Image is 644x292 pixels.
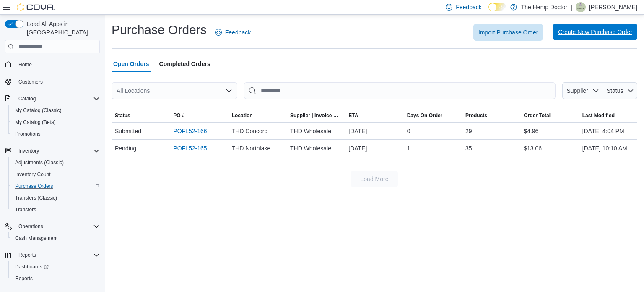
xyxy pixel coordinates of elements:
span: Create New Purchase Order [558,28,632,36]
button: Catalog [15,94,39,104]
button: Create New Purchase Order [553,24,637,40]
span: Feedback [456,3,481,11]
button: Last Modified [579,109,637,122]
span: Catalog [18,95,36,102]
a: Cash Management [12,233,61,243]
a: Transfers (Classic) [12,193,60,203]
button: Operations [2,221,103,232]
span: Completed Orders [159,55,210,72]
span: 0 [407,126,410,136]
span: Home [15,59,100,70]
button: My Catalog (Beta) [8,116,103,128]
button: Reports [2,249,103,261]
button: Inventory Count [8,168,103,180]
div: THD Wholesale [287,140,345,157]
button: Status [112,109,170,122]
span: 1 [407,143,410,153]
a: Feedback [212,24,254,41]
a: My Catalog (Beta) [12,117,59,127]
span: Customers [18,79,43,85]
a: Customers [15,77,46,87]
button: Location [229,109,287,122]
span: Purchase Orders [15,183,53,189]
span: Cash Management [12,233,100,243]
a: Inventory Count [12,169,54,179]
button: Supplier | Invoice Number [287,109,345,122]
span: Dashboards [15,263,49,270]
span: Promotions [12,129,100,139]
a: Transfers [12,205,39,215]
div: [DATE] 10:10 AM [579,140,637,157]
a: Home [15,60,35,70]
span: Cash Management [15,235,57,242]
span: Last Modified [582,112,615,119]
p: | [571,2,572,12]
div: [DATE] 4:04 PM [579,123,637,139]
span: Supplier | Invoice Number [290,112,342,119]
span: Pending [115,143,136,153]
div: $4.96 [520,123,579,139]
span: Open Orders [113,55,149,72]
span: Submitted [115,126,141,136]
button: Days On Order [404,109,462,122]
span: Status [607,87,623,94]
a: Purchase Orders [12,181,57,191]
a: Reports [12,274,36,284]
button: Catalog [2,93,103,105]
span: Inventory Count [12,169,100,179]
div: THD Wholesale [287,123,345,139]
h1: Purchase Orders [112,21,207,38]
a: POFL52-165 [173,143,207,153]
span: Supplier [567,87,588,94]
span: THD Concord [232,126,268,136]
span: Adjustments (Classic) [12,158,100,168]
a: Dashboards [8,261,103,273]
button: Operations [15,221,47,231]
span: Reports [18,252,36,258]
button: Reports [8,273,103,284]
span: My Catalog (Beta) [12,117,100,127]
input: Dark Mode [488,3,506,11]
span: Reports [15,250,100,260]
span: Customers [15,76,100,87]
p: [PERSON_NAME] [589,2,637,12]
div: $13.06 [520,140,579,157]
button: Products [462,109,520,122]
span: Load All Apps in [GEOGRAPHIC_DATA] [23,20,100,37]
div: Location [232,112,253,119]
span: 35 [465,143,472,153]
span: Order Total [524,112,551,119]
span: Inventory [18,147,39,154]
button: Purchase Orders [8,180,103,192]
div: [DATE] [345,140,403,157]
span: Products [465,112,487,119]
span: 29 [465,126,472,136]
button: Load More [351,171,398,187]
span: Operations [15,221,100,231]
span: Feedback [225,28,251,37]
p: The Hemp Doctor [521,2,567,12]
span: Import Purchase Order [478,28,538,37]
span: Days On Order [407,112,443,119]
span: Inventory Count [15,171,51,178]
button: My Catalog (Classic) [8,105,103,116]
span: Reports [15,275,33,282]
button: Transfers [8,204,103,216]
a: Adjustments (Classic) [12,158,67,168]
button: Inventory [2,145,103,157]
span: My Catalog (Classic) [12,105,100,116]
span: Adjustments (Classic) [15,159,64,166]
img: Cova [17,3,55,11]
button: Import Purchase Order [473,24,543,41]
a: Dashboards [12,262,52,272]
input: This is a search bar. After typing your query, hit enter to filter the results lower in the page. [244,82,556,99]
span: Promotions [15,131,41,137]
span: Catalog [15,94,100,104]
button: Reports [15,250,39,260]
button: Open list of options [226,87,232,94]
button: Cash Management [8,232,103,244]
button: Supplier [562,82,602,99]
span: ETA [348,112,358,119]
span: Status [115,112,130,119]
